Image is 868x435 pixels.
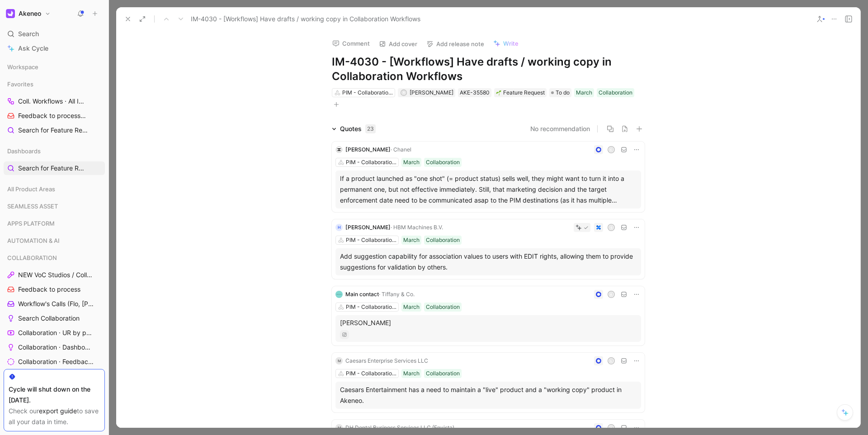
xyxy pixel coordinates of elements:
span: · HBM Machines B.V. [391,224,443,231]
div: March [403,236,420,245]
span: Search for Feature Requests [18,164,85,173]
a: Collaboration · Feedback by source [4,355,105,369]
div: M [335,357,343,364]
a: Feedback to processCOLLABORATION [4,109,105,123]
div: March [403,369,420,378]
div: Quotes23 [328,123,379,134]
div: Caesars Enterprise Services LLC [345,356,428,365]
div: AUTOMATION & AI [4,234,105,250]
div: DH Dental Business Services LLC (Envista) [345,423,454,432]
span: Feedback to process [18,111,89,121]
div: DashboardsSearch for Feature Requests [4,144,105,175]
span: To do [556,88,570,97]
span: Search for Feature Requests [18,126,89,135]
div: COLLABORATIONNEW VoC Studios / CollaborationFeedback to processWorkflow's Calls (Flo, [PERSON_NAM... [4,251,105,412]
div: Dashboards [4,144,105,158]
div: PIM - Collaboration Workflows [346,236,396,245]
span: Main contact [345,291,379,298]
div: Caesars Entertainment has a need to maintain a "live" product and a "working copy" product in Ake... [340,384,637,406]
span: Collaboration · Dashboard [18,343,93,352]
span: SEAMLESS ASSET [7,202,58,211]
button: Add cover [375,38,421,50]
span: [PERSON_NAME] [345,146,391,153]
div: Feature Request [496,88,545,97]
a: Collaboration · Dashboard [4,340,105,354]
span: Collaboration · Feedback by source [18,357,94,366]
span: Dashboards [7,147,41,156]
span: APPS PLATFORM [7,219,55,228]
div: All Product Areas [4,182,105,196]
span: [PERSON_NAME] [410,89,453,96]
span: Favorites [7,80,33,89]
div: H [335,224,343,231]
span: [PERSON_NAME] [345,224,391,231]
a: Search Collaboration [4,312,105,325]
div: Collaboration [599,88,632,97]
div: All Product Areas [4,182,105,199]
a: Search for Feature Requests [4,161,105,175]
div: Collaboration [426,158,460,167]
span: Search [18,28,39,39]
div: COLLABORATION [4,251,105,265]
div: M [335,424,343,431]
div: A [401,90,406,95]
span: Workflow's Calls (Flo, [PERSON_NAME], [PERSON_NAME]) [18,299,97,308]
span: Collaboration · UR by project [18,328,93,337]
span: · Chanel [391,146,411,153]
div: If a product launched as "one shot" (= product status) sells well, they might want to turn it int... [340,173,637,206]
div: SEAMLESS ASSET [4,199,105,213]
div: Quotes [340,123,376,134]
a: Coll. Workflows · All IMs [4,95,105,108]
a: Search for Feature Requests [4,123,105,137]
p: [PERSON_NAME] [340,318,637,327]
div: PIM - Collaboration Workflows [342,88,393,97]
img: logo [335,146,343,153]
button: AkeneoAkeneo [4,7,53,20]
span: Ask Cycle [18,43,48,54]
div: March [403,303,420,312]
div: A [609,292,614,298]
button: No recommendation [530,123,590,134]
div: C [609,147,614,153]
button: Comment [328,37,374,50]
span: Search Collaboration [18,314,80,323]
div: Collaboration [426,303,460,312]
div: PIM - Collaboration Workflows [346,158,396,167]
span: Feedback to process [18,285,80,294]
span: AUTOMATION & AI [7,236,60,245]
div: To do [549,88,571,97]
div: PIM - Collaboration Workflows [346,369,396,378]
span: · Tiffany & Co. [379,291,415,298]
div: APPS PLATFORM [4,217,105,230]
span: IM-4030 - [Workflows] Have drafts / working copy in Collaboration Workflows [191,14,420,24]
div: 🌱Feature Request [494,88,547,97]
img: Akeneo [6,9,15,18]
a: Feedback to process [4,283,105,296]
div: 23 [365,124,376,133]
img: logo [335,291,343,298]
h1: Akeneo [19,9,41,18]
div: Add suggestion capability for association values to users with EDIT rights, allowing them to prov... [340,251,637,273]
span: Workspace [7,62,38,71]
a: Ask Cycle [4,42,105,55]
button: Write [489,37,523,50]
div: Collaboration [426,369,460,378]
div: Cycle will shut down on the [DATE]. [9,384,100,406]
span: Coll. Workflows · All IMs [18,97,90,106]
div: APPS PLATFORM [4,217,105,233]
span: Write [503,39,519,47]
div: SEAMLESS ASSET [4,199,105,216]
span: NEW VoC Studios / Collaboration [18,270,94,279]
a: Collaboration · UR by project [4,326,105,340]
a: export guide [39,407,77,415]
span: All Product Areas [7,184,55,194]
div: March [403,158,420,167]
img: 🌱 [496,90,501,95]
div: March [576,88,592,97]
div: Search [4,27,105,41]
div: Favorites [4,77,105,91]
h1: IM-4030 - [Workflows] Have drafts / working copy in Collaboration Workflows [332,55,645,84]
div: AKE-35580 [460,88,490,97]
div: A [609,425,614,431]
div: S [609,225,614,231]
